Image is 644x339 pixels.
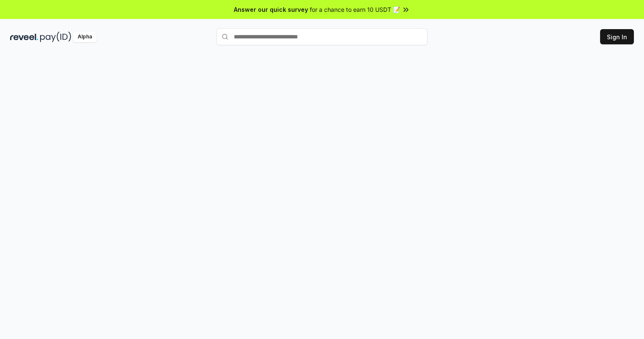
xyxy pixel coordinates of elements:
button: Sign In [600,29,634,44]
div: Alpha [73,32,97,42]
img: reveel_dark [10,32,38,42]
span: for a chance to earn 10 USDT 📝 [310,5,400,14]
img: pay_id [40,32,71,42]
span: Answer our quick survey [234,5,308,14]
